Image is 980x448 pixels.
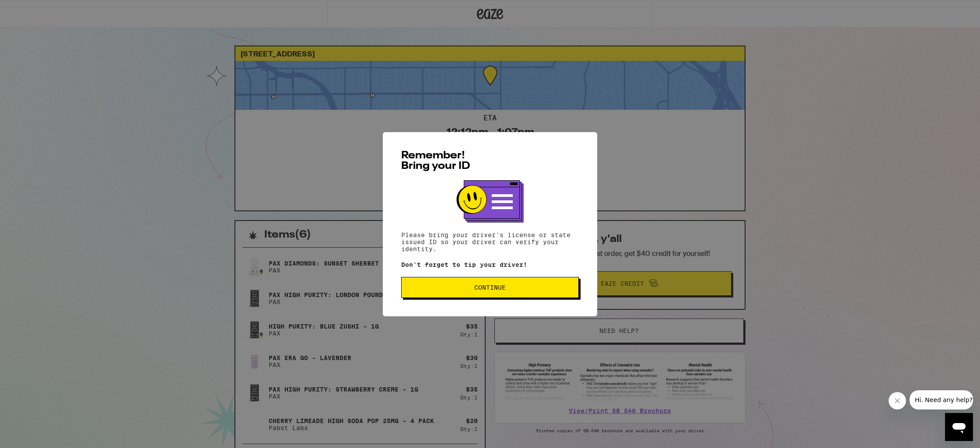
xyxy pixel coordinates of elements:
p: Please bring your driver's license or state issued ID so your driver can verify your identity. [401,231,579,252]
span: Remember! Bring your ID [401,150,470,171]
iframe: Message from company [910,390,973,409]
p: Don't forget to tip your driver! [401,261,579,268]
iframe: Button to launch messaging window [945,413,973,441]
button: Continue [401,277,579,298]
iframe: Close message [889,392,906,409]
span: Continue [474,284,506,290]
